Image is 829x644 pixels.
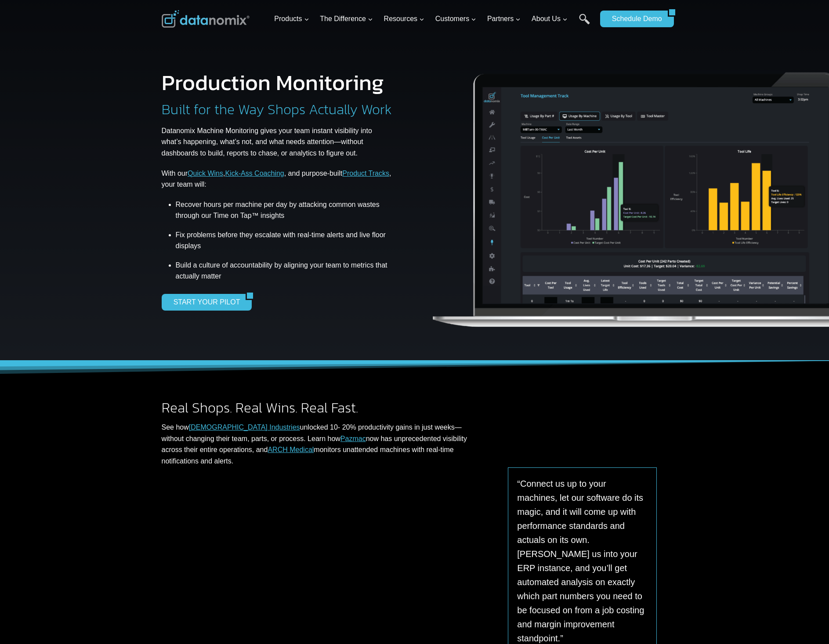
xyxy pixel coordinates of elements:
span: State/Region [198,109,232,116]
p: With our , , and purpose-built , your team will: [162,168,394,190]
a: Search [579,14,590,33]
span: The Difference [320,13,373,25]
li: Build a culture of accountability by aligning your team to metrics that actually matter [176,257,394,285]
a: ARCH Medical [268,446,314,453]
span: Resources [384,13,424,25]
a: Quick Wins [188,170,223,177]
a: [DEMOGRAPHIC_DATA] Industries [189,423,300,431]
a: START YOUR PILOT [162,294,246,311]
li: Fix problems before they escalate with real-time alerts and live floor displays [176,224,394,257]
a: Privacy Policy [119,196,148,202]
span: About Us [532,13,568,25]
a: Pazmac [340,435,366,442]
li: Recover hours per machine per day by attacking common wastes through our Time on Tap™ insights [176,199,394,224]
iframe: Chat Widget [785,602,829,644]
a: Schedule Demo [600,11,668,27]
nav: Primary Navigation [271,5,596,33]
a: Kick-Ass Coaching [225,170,284,177]
span: Last Name [198,0,226,8]
p: See how unlocked 10- 20% productivity gains in just weeks—without changing their team, parts, or ... [162,422,484,467]
span: Phone number [198,36,237,44]
a: Product Tracks [342,170,389,177]
span: Customers [435,13,476,25]
a: Terms [98,196,112,202]
h1: Production Monitoring [162,72,384,94]
h2: Real Shops. Real Wins. Real Fast. [162,401,484,415]
span: Partners [487,13,521,25]
h2: Built for the Way Shops Actually Work [162,102,392,116]
p: Datanomix Machine Monitoring gives your team instant visibility into what’s happening, what’s not... [162,125,394,159]
img: Datanomix [162,10,250,28]
span: Products [274,13,309,25]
